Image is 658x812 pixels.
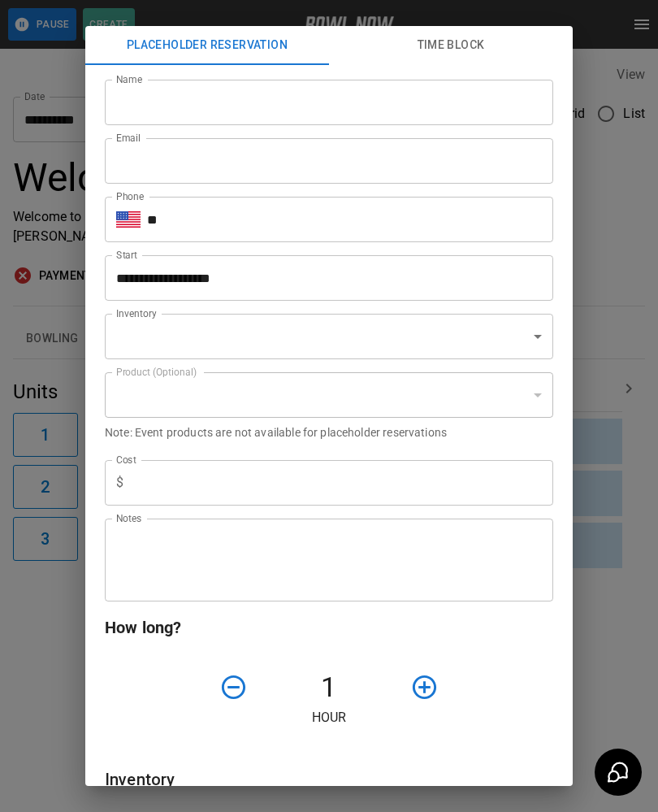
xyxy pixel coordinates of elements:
h6: How long? [105,614,553,640]
p: $ [116,473,123,493]
p: Hour [105,708,553,727]
h6: Inventory [105,766,553,792]
button: Select country [116,207,141,232]
div: ​ [105,372,553,418]
button: Time Block [329,26,573,65]
h4: 1 [254,671,404,705]
label: Phone [116,189,144,203]
label: Start [116,248,137,262]
div: ​ [105,314,553,359]
p: Note: Event products are not available for placeholder reservations [105,424,553,441]
button: Placeholder Reservation [85,26,329,65]
input: Choose date, selected date is Sep 24, 2025 [105,255,542,301]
